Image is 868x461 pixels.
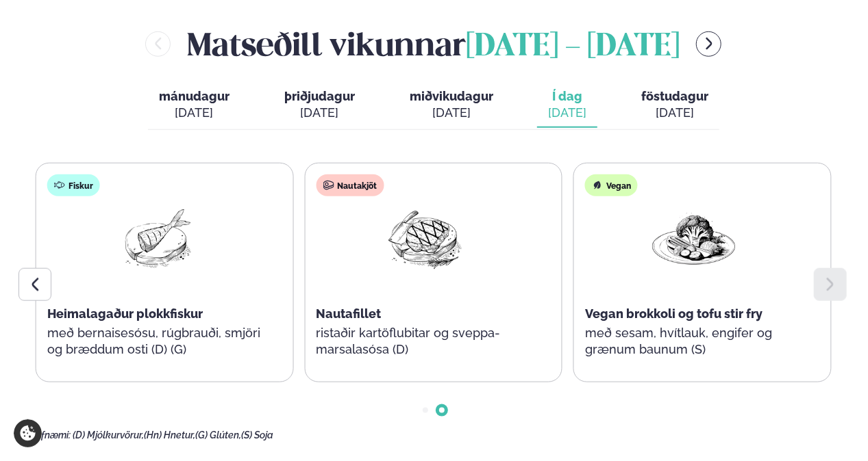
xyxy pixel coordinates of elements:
[34,430,71,440] span: Ofnæmi:
[273,83,366,128] button: þriðjudagur [DATE]
[410,89,493,103] span: miðvikudagur
[241,430,273,440] span: (S) Soja
[316,174,384,196] div: Nautakjöt
[284,89,355,103] span: þriðjudagur
[585,174,638,196] div: Vegan
[145,31,171,57] button: menu-btn-left
[284,105,355,121] div: [DATE]
[47,325,265,358] p: með bernaisesósu, rúgbrauði, smjöri og bræddum osti (D) (G)
[410,105,493,121] div: [DATE]
[54,180,65,191] img: fish.svg
[316,306,381,321] span: Nautafillet
[323,180,334,191] img: beef.svg
[47,306,203,321] span: Heimalagaður plokkfiskur
[548,88,586,105] span: Í dag
[423,408,428,413] span: Go to slide 1
[439,408,445,413] span: Go to slide 2
[112,207,200,271] img: Fish.png
[187,22,680,66] h2: Matseðill vikunnar
[159,105,230,121] div: [DATE]
[195,430,241,440] span: (G) Glúten,
[641,89,708,103] span: föstudagur
[148,83,240,128] button: mánudagur [DATE]
[14,419,42,447] a: Cookie settings
[316,325,534,358] p: ristaðir kartöflubitar og sveppa- marsalasósa (D)
[592,180,603,191] img: Vegan.svg
[47,174,100,196] div: Fiskur
[144,430,195,440] span: (Hn) Hnetur,
[381,207,469,271] img: Beef-Meat.png
[696,31,721,57] button: menu-btn-right
[73,430,144,440] span: (D) Mjólkurvörur,
[585,325,803,358] p: með sesam, hvítlauk, engifer og grænum baunum (S)
[548,105,586,121] div: [DATE]
[399,83,504,128] button: miðvikudagur [DATE]
[466,32,680,62] span: [DATE] - [DATE]
[537,83,597,128] button: Í dag [DATE]
[641,105,708,121] div: [DATE]
[650,207,738,271] img: Vegan.png
[159,89,230,103] span: mánudagur
[585,306,762,321] span: Vegan brokkoli og tofu stir fry
[630,83,719,128] button: föstudagur [DATE]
